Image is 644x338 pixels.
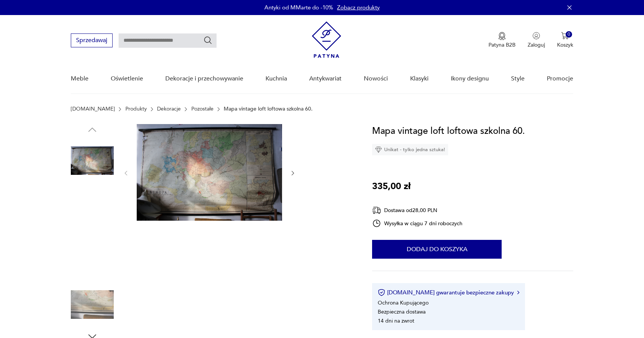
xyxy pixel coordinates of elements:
[309,64,342,93] a: Antykwariat
[71,283,114,326] img: Zdjęcie produktu Mapa vintage loft loftowa szkolna 60.
[111,64,143,93] a: Oświetlenie
[488,32,516,49] a: Ikona medaluPatyna B2B
[191,106,214,112] a: Pozostałe
[378,299,429,306] li: Ochrona Kupującego
[528,32,545,49] button: Zaloguj
[557,41,573,49] p: Koszyk
[203,36,212,45] button: Szukaj
[557,32,573,49] button: 0Koszyk
[71,64,89,93] a: Meble
[378,308,426,315] li: Bezpieczna dostawa
[372,124,525,138] h1: Mapa vintage loft loftowa szkolna 60.
[528,41,545,49] p: Zaloguj
[224,106,313,112] p: Mapa vintage loft loftowa szkolna 60.
[71,235,114,278] img: Zdjęcie produktu Mapa vintage loft loftowa szkolna 60.
[71,38,113,44] a: Sprzedawaj
[488,32,516,49] button: Patyna B2B
[364,64,388,93] a: Nowości
[71,187,114,230] img: Zdjęcie produktu Mapa vintage loft loftowa szkolna 60.
[264,4,333,11] p: Antyki od MMarte do -10%
[561,32,569,39] img: Ikona koszyka
[372,144,448,155] div: Unikat - tylko jedna sztuka!
[498,32,506,40] img: Ikona medalu
[372,206,462,215] div: Dostawa od 28,00 PLN
[71,139,114,182] img: Zdjęcie produktu Mapa vintage loft loftowa szkolna 60.
[337,4,380,11] a: Zobacz produkty
[372,219,462,228] div: Wysyłka w ciągu 7 dni roboczych
[566,31,572,38] div: 0
[511,64,525,93] a: Style
[410,64,429,93] a: Klasyki
[165,64,243,93] a: Dekoracje i przechowywanie
[378,289,385,296] img: Ikona certyfikatu
[266,64,287,93] a: Kuchnia
[378,317,414,324] li: 14 dni na zwrot
[372,240,502,259] button: Dodaj do koszyka
[372,179,411,194] p: 335,00 zł
[312,21,341,58] img: Patyna - sklep z meblami i dekoracjami vintage
[71,33,113,47] button: Sprzedawaj
[71,106,115,112] a: [DOMAIN_NAME]
[137,124,282,221] img: Zdjęcie produktu Mapa vintage loft loftowa szkolna 60.
[547,64,573,93] a: Promocje
[125,106,147,112] a: Produkty
[451,64,489,93] a: Ikony designu
[488,41,516,49] p: Patyna B2B
[517,291,519,294] img: Ikona strzałki w prawo
[157,106,181,112] a: Dekoracje
[533,32,540,39] img: Ikonka użytkownika
[375,146,382,153] img: Ikona diamentu
[378,289,519,296] button: [DOMAIN_NAME] gwarantuje bezpieczne zakupy
[372,206,381,215] img: Ikona dostawy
